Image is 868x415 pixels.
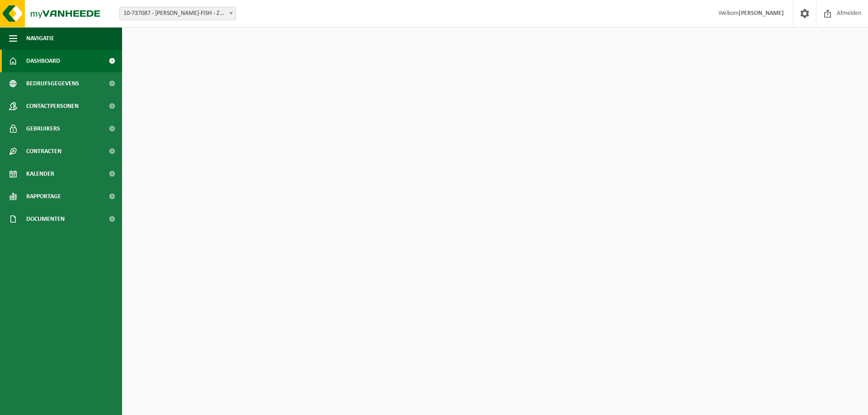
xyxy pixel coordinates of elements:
span: Rapportage [26,185,61,208]
iframe: chat widget [5,395,151,415]
span: Gebruikers [26,117,60,140]
span: Bedrijfsgegevens [26,72,79,95]
span: 10-737087 - PETER-FISH - ZEEBRUGGE [120,7,236,20]
span: Kalender [26,163,54,185]
span: Contactpersonen [26,95,79,117]
strong: [PERSON_NAME] [739,10,784,17]
span: Documenten [26,208,65,230]
span: Dashboard [26,50,60,72]
span: Contracten [26,140,61,163]
span: Navigatie [26,27,54,50]
span: 10-737087 - PETER-FISH - ZEEBRUGGE [119,7,236,20]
